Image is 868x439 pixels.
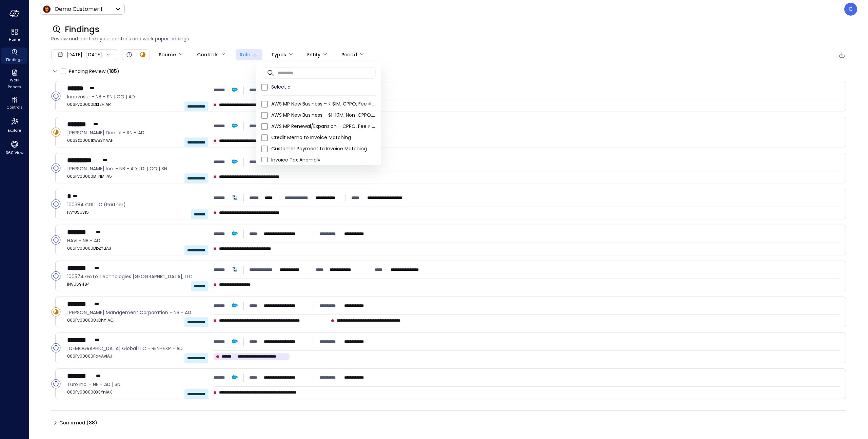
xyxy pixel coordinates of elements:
[271,100,376,108] span: AWS MP New Business – < $1M, CPPO, Fee ≠ 3.5%
[271,123,376,130] span: AWS MP Renewal/Expansion – CPPO, Fee ≠ 2%
[271,145,376,152] span: Customer Payment to Invoice Matching
[271,134,376,141] span: Credit Memo to Invoice Matching
[271,83,376,91] span: Select all
[271,156,376,164] span: Invoice Tax Anomaly
[271,112,376,119] span: AWS MP New Business – $1-10M, Non-CPPO, Fee ≠ 2%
